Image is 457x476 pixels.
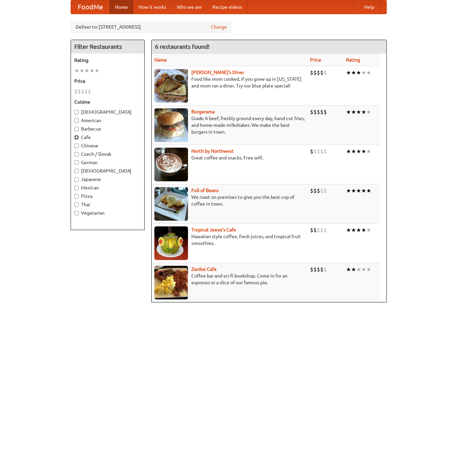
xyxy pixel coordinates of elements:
[74,201,141,208] label: Thai
[191,70,244,75] a: [PERSON_NAME]'s Diner
[172,0,207,14] a: Who we are
[361,266,366,273] li: ★
[191,227,236,232] a: Tropical Jeeve's Cafe
[74,144,79,148] input: Chinese
[366,148,371,155] li: ★
[133,0,172,14] a: How it works
[74,177,79,182] input: Japanese
[323,148,327,155] li: $
[310,69,313,76] li: $
[310,226,313,234] li: $
[351,226,356,234] li: ★
[351,148,356,155] li: ★
[84,88,88,95] li: $
[74,109,141,115] label: [DEMOGRAPHIC_DATA]
[84,67,89,74] li: ★
[154,154,305,161] p: Great coffee and snacks. Free wifi.
[320,226,323,234] li: $
[154,69,188,103] img: sallys.jpg
[74,118,79,123] input: American
[74,152,79,156] input: Czech / Slovak
[320,266,323,273] li: $
[361,108,366,116] li: ★
[88,88,91,95] li: $
[154,148,188,181] img: north.jpg
[366,108,371,116] li: ★
[317,266,320,273] li: $
[361,69,366,76] li: ★
[317,148,320,155] li: $
[74,159,141,166] label: German
[323,187,327,194] li: $
[310,108,313,116] li: $
[154,57,167,63] a: Name
[346,108,351,116] li: ★
[94,67,100,74] li: ★
[356,108,361,116] li: ★
[74,134,141,141] label: Cafe
[110,0,133,14] a: Home
[89,67,94,74] li: ★
[351,108,356,116] li: ★
[323,226,327,234] li: $
[191,266,217,272] a: Zardoz Cafe
[356,69,361,76] li: ★
[74,135,79,140] input: Cafe
[320,108,323,116] li: $
[71,0,110,14] a: FoodMe
[323,69,327,76] li: $
[313,187,317,194] li: $
[366,226,371,234] li: ★
[317,108,320,116] li: $
[74,169,79,173] input: [DEMOGRAPHIC_DATA]
[74,151,141,157] label: Czech / Slovak
[74,210,141,216] label: Vegetarian
[74,78,141,84] h5: Price
[356,266,361,273] li: ★
[351,266,356,273] li: ★
[351,69,356,76] li: ★
[74,194,79,198] input: Pizza
[154,272,305,286] p: Coffee bar and sci-fi bookshop. Come in for an espresso or a slice of our famous pie.
[191,188,219,193] b: Full of Beans
[359,0,380,14] a: Help
[313,226,317,234] li: $
[74,127,79,131] input: Barbecue
[74,67,79,74] li: ★
[313,69,317,76] li: $
[155,43,210,50] ng-pluralize: 6 restaurants found!
[154,233,305,247] p: Hawaiian style coffee, fresh juices, and tropical fruit smoothies.
[356,226,361,234] li: ★
[211,24,227,30] a: Change
[366,266,371,273] li: ★
[346,69,351,76] li: ★
[74,168,141,174] label: [DEMOGRAPHIC_DATA]
[154,187,188,221] img: beans.jpg
[74,142,141,149] label: Chinese
[191,109,215,114] a: Burgerama
[154,115,305,135] p: Grade A beef, freshly ground every day, hand-cut fries, and home-made milkshakes. We make the bes...
[317,226,320,234] li: $
[320,187,323,194] li: $
[361,148,366,155] li: ★
[320,148,323,155] li: $
[74,110,79,114] input: [DEMOGRAPHIC_DATA]
[313,148,317,155] li: $
[310,57,321,63] a: Price
[317,69,320,76] li: $
[154,108,188,142] img: burgerama.jpg
[74,117,141,124] label: American
[366,69,371,76] li: ★
[366,187,371,194] li: ★
[74,176,141,183] label: Japanese
[320,69,323,76] li: $
[346,266,351,273] li: ★
[74,88,78,95] li: $
[317,187,320,194] li: $
[74,193,141,199] label: Pizza
[310,266,313,273] li: $
[356,187,361,194] li: ★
